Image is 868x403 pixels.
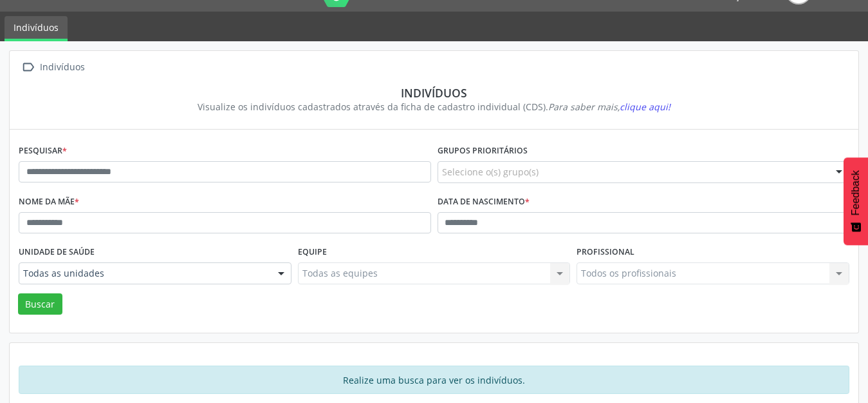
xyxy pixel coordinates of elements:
[438,141,528,161] label: Grupos prioritários
[620,101,670,113] span: clique aqui!
[23,267,265,280] span: Todas as unidades
[850,170,862,215] span: Feedback
[19,242,95,262] label: Unidade de saúde
[19,192,79,212] label: Nome da mãe
[19,58,87,77] a:  Indivíduos
[298,242,327,262] label: Equipe
[37,58,87,77] div: Indivíduos
[548,101,670,113] i: Para saber mais,
[438,192,530,212] label: Data de nascimento
[19,366,849,394] div: Realize uma busca para ver os indivíduos.
[5,16,68,41] a: Indivíduos
[28,100,840,113] div: Visualize os indivíduos cadastrados através da ficha de cadastro individual (CDS).
[19,58,37,77] i: 
[28,86,840,100] div: Indivíduos
[844,157,868,245] button: Feedback - Mostrar pesquisa
[18,293,62,315] button: Buscar
[577,242,634,262] label: Profissional
[19,141,67,161] label: Pesquisar
[442,165,539,179] span: Selecione o(s) grupo(s)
